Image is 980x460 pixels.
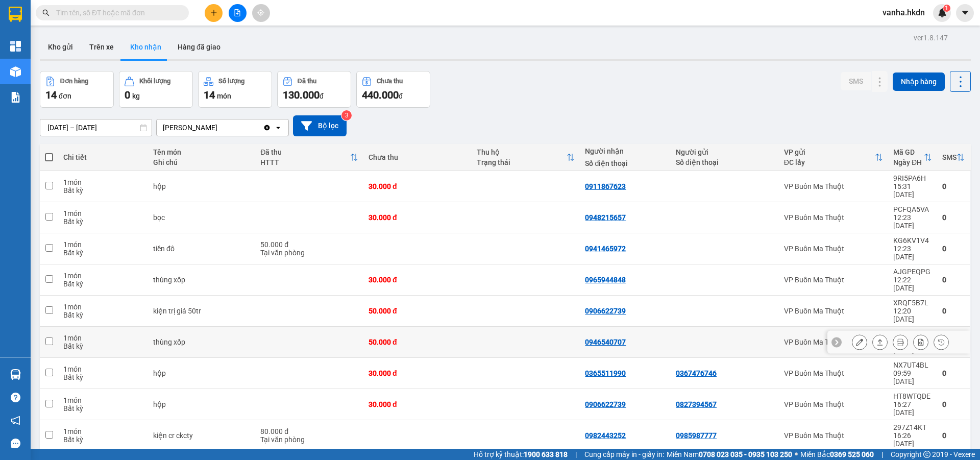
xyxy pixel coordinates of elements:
[63,178,143,186] div: 1 món
[784,431,883,440] div: VP Buôn Ma Thuột
[585,338,626,346] div: 0946540707
[63,334,143,342] div: 1 món
[198,71,272,108] button: Số lượng14món
[169,35,229,59] button: Hàng đã giao
[942,276,965,284] div: 0
[59,92,71,100] span: đơn
[893,431,932,448] div: 16:26 [DATE]
[852,334,867,350] div: Sửa đơn hàng
[893,72,945,91] button: Nhập hàng
[784,400,883,408] div: VP Buôn Ma Thuột
[204,89,215,101] span: 14
[585,400,626,408] div: 0906622739
[676,431,717,440] div: 0985987777
[210,9,217,16] span: plus
[218,78,244,85] div: Số lượng
[153,338,250,346] div: thùng xốp
[477,148,567,156] div: Thu hộ
[260,435,358,444] div: Tại văn phòng
[585,245,626,253] div: 0941465972
[234,9,241,16] span: file-add
[153,182,250,190] div: hộp
[893,205,932,213] div: PCFQA5VA
[784,369,883,377] div: VP Buôn Ma Thuột
[260,158,350,166] div: HTTT
[784,213,883,222] div: VP Buôn Ma Thuột
[153,213,250,222] div: bọc
[888,144,937,171] th: Toggle SortBy
[784,338,883,346] div: VP Buôn Ma Thuột
[40,119,152,136] input: Select a date range.
[937,144,970,171] th: Toggle SortBy
[942,369,965,377] div: 0
[942,245,965,253] div: 0
[63,209,143,217] div: 1 món
[575,449,577,460] span: |
[63,396,143,404] div: 1 món
[11,439,20,448] span: message
[893,236,932,245] div: KG6KV1V4
[893,369,932,385] div: 09:59 [DATE]
[153,400,250,408] div: hộp
[356,71,430,108] button: Chưa thu440.000đ
[63,186,143,195] div: Bất kỳ
[45,89,57,101] span: 14
[585,147,666,155] div: Người nhận
[63,153,143,161] div: Chi tiết
[938,8,947,17] img: icon-new-feature
[676,148,774,156] div: Người gửi
[63,240,143,249] div: 1 món
[153,307,250,315] div: kiện trị giá 50tr
[298,78,316,85] div: Đã thu
[139,78,170,85] div: Khối lượng
[63,217,143,226] div: Bất kỳ
[893,299,932,307] div: XRQF5B7L
[961,8,970,17] span: caret-down
[11,416,20,425] span: notification
[40,35,81,59] button: Kho gửi
[893,268,932,276] div: AJGPEQPG
[893,361,932,369] div: NX7UT4BL
[893,182,932,199] div: 15:31 [DATE]
[81,35,122,59] button: Trên xe
[132,92,140,100] span: kg
[11,393,20,402] span: question-circle
[956,4,974,22] button: caret-down
[524,450,568,458] strong: 1900 633 818
[260,249,358,257] div: Tại văn phòng
[893,330,932,338] div: Q5TMNJFW
[893,174,932,182] div: 9RI5PA6H
[942,153,957,161] div: SMS
[153,158,250,166] div: Ghi chú
[341,110,352,120] sup: 3
[63,280,143,288] div: Bất kỳ
[784,148,875,156] div: VP gửi
[945,5,948,12] span: 1
[263,124,271,132] svg: Clear value
[584,449,664,460] span: Cung cấp máy in - giấy in:
[369,307,467,315] div: 50.000 đ
[56,7,177,18] input: Tìm tên, số ĐT hoặc mã đơn
[914,32,948,43] div: ver 1.8.147
[205,4,223,22] button: plus
[784,307,883,315] div: VP Buôn Ma Thuột
[63,249,143,257] div: Bất kỳ
[923,451,930,458] span: copyright
[122,35,169,59] button: Kho nhận
[369,400,467,408] div: 30.000 đ
[277,71,351,108] button: Đã thu130.000đ
[472,144,580,171] th: Toggle SortBy
[63,311,143,319] div: Bất kỳ
[9,7,22,22] img: logo-vxr
[784,182,883,190] div: VP Buôn Ma Thuột
[893,213,932,230] div: 12:23 [DATE]
[784,276,883,284] div: VP Buôn Ma Thuột
[10,41,21,52] img: dashboard-icon
[893,400,932,417] div: 16:27 [DATE]
[585,159,666,167] div: Số điện thoại
[893,158,924,166] div: Ngày ĐH
[784,245,883,253] div: VP Buôn Ma Thuột
[10,369,21,380] img: warehouse-icon
[874,6,933,19] span: vanha.hkdn
[255,144,363,171] th: Toggle SortBy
